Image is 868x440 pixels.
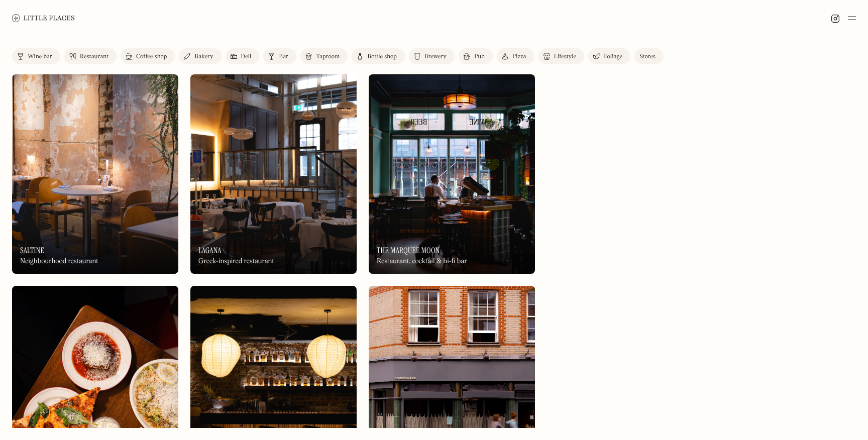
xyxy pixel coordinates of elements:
div: Taproom [316,54,340,60]
div: Pub [474,54,485,60]
div: Deli [241,54,252,60]
a: Wine bar [12,48,60,64]
a: LaganaLaganaLaganaGreek-inspired restaurant [190,74,357,274]
div: Coffee shop [136,54,167,60]
h3: Lagana [198,246,222,255]
a: Bottle shop [352,48,405,64]
h3: The Marquee Moon [377,246,440,255]
a: Deli [226,48,260,64]
a: The Marquee MoonThe Marquee MoonThe Marquee MoonRestaurant, cocktail & hi-fi bar [369,74,535,274]
div: Bottle shop [367,54,397,60]
a: Restaurant [64,48,117,64]
a: Lifestyle [538,48,584,64]
a: Bakery [179,48,221,64]
a: Pub [459,48,493,64]
a: Coffee shop [121,48,175,64]
div: Lifestyle [554,54,576,60]
a: Foliage [588,48,630,64]
div: Foliage [604,54,622,60]
div: Brewery [424,54,447,60]
img: The Marquee Moon [369,74,535,274]
a: Bar [263,48,296,64]
a: SaltineSaltineSaltineNeighbourhood restaurant [12,74,178,274]
div: Restaurant [80,54,108,60]
h3: Saltine [20,246,44,255]
a: Brewery [409,48,455,64]
div: Bakery [194,54,213,60]
div: Stores [639,54,656,60]
div: Neighbourhood restaurant [20,257,98,266]
div: Restaurant, cocktail & hi-fi bar [377,257,467,266]
a: Stores [634,48,664,64]
img: Lagana [190,74,357,274]
div: Pizza [512,54,526,60]
a: Taproom [300,48,348,64]
div: Wine bar [28,54,52,60]
div: Greek-inspired restaurant [198,257,274,266]
div: Bar [279,54,288,60]
a: Pizza [497,48,534,64]
img: Saltine [12,74,178,274]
